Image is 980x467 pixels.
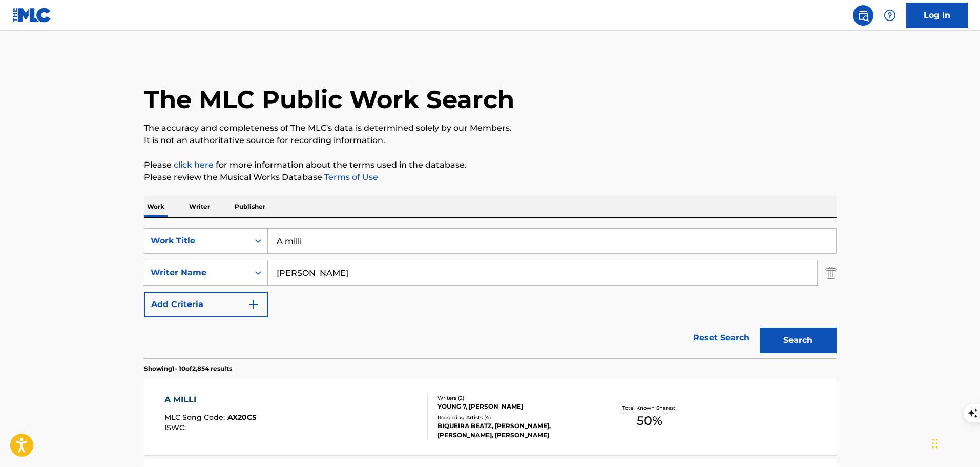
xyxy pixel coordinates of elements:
[144,378,837,455] a: A MILLIMLC Song Code:AX20C5ISWC:Writers (2)YOUNG 7, [PERSON_NAME]Recording Artists (4)BIQUEIRA BE...
[164,394,256,406] div: A MILLI
[437,402,592,411] div: YOUNG 7, [PERSON_NAME]
[322,172,378,182] a: Terms of Use
[144,159,837,171] p: Please for more information about the terms used in the database.
[932,428,938,459] div: Drag
[884,9,896,22] img: help
[437,394,592,402] div: Writers ( 2 )
[622,404,677,412] p: Total Known Shares:
[151,267,243,279] div: Writer Name
[929,418,980,467] iframe: Chat Widget
[227,413,256,422] span: AX20C5
[853,5,873,26] a: Public Search
[144,171,837,184] p: Please review the Musical Works Database
[186,196,213,217] p: Writer
[637,412,662,430] span: 50 %
[437,421,592,440] div: BIQUEIRA BEATZ, [PERSON_NAME], [PERSON_NAME], [PERSON_NAME]
[232,196,268,217] p: Publisher
[164,413,227,422] span: MLC Song Code :
[880,5,900,26] div: Help
[151,235,243,247] div: Work Title
[144,228,837,358] form: Search Form
[144,364,232,373] p: Showing 1 - 10 of 2,854 results
[164,423,189,432] span: ISWC :
[144,292,268,317] button: Add Criteria
[857,9,869,22] img: search
[688,327,755,349] a: Reset Search
[144,122,837,134] p: The accuracy and completeness of The MLC's data is determined solely by our Members.
[760,328,837,353] button: Search
[174,160,214,170] a: click here
[144,84,514,115] h1: The MLC Public Work Search
[144,196,168,217] p: Work
[906,3,968,28] a: Log In
[12,8,52,23] img: MLC Logo
[825,260,837,286] img: Delete Criterion
[144,134,837,147] p: It is not an authoritative source for recording information.
[437,414,592,421] div: Recording Artists ( 4 )
[247,298,260,311] img: 9d2ae6d4665cec9f34b9.svg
